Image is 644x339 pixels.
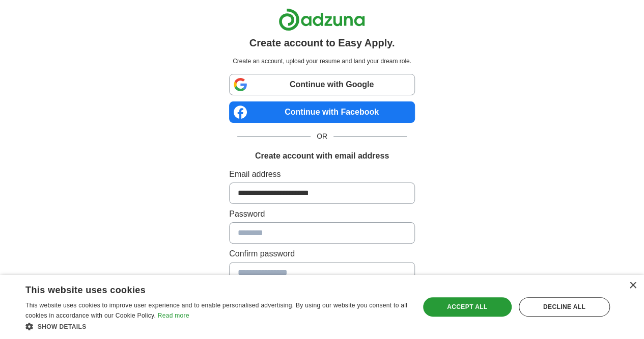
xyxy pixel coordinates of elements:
[38,323,87,330] span: Show details
[249,35,395,50] h1: Create account to Easy Apply.
[229,248,415,260] label: Confirm password
[158,312,189,319] a: Read more, opens a new window
[25,302,407,319] span: This website uses cookies to improve user experience and to enable personalised advertising. By u...
[629,282,636,290] div: Close
[278,8,365,31] img: Adzuna logo
[229,208,415,220] label: Password
[311,131,333,142] span: OR
[519,297,610,317] div: Decline all
[255,150,389,162] h1: Create account with email address
[229,168,415,180] label: Email address
[231,57,413,66] p: Create an account, upload your resume and land your dream role.
[229,74,415,95] a: Continue with Google
[229,101,415,123] a: Continue with Facebook
[25,321,408,331] div: Show details
[423,297,512,317] div: Accept all
[25,281,382,296] div: This website uses cookies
